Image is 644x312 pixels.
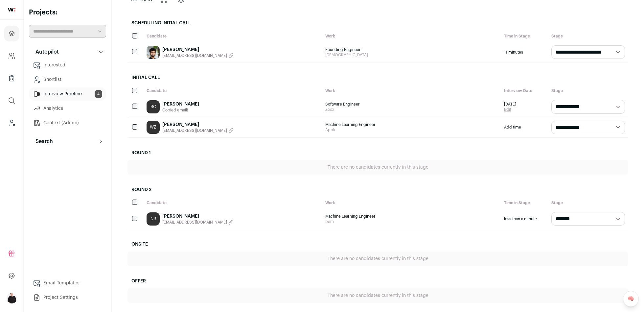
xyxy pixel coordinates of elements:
[127,252,628,266] div: There are no candidates currently in this stage
[162,53,234,58] button: [EMAIL_ADDRESS][DOMAIN_NAME]
[29,135,106,148] button: Search
[29,59,106,72] a: Interested
[143,197,322,209] div: Candidate
[143,85,322,97] div: Candidate
[127,182,628,197] h2: Round 2
[322,85,501,97] div: Work
[162,220,227,225] span: [EMAIL_ADDRESS][DOMAIN_NAME]
[4,26,19,41] a: Projects
[548,85,628,97] div: Stage
[501,42,548,62] div: 11 minutes
[162,46,234,53] a: [PERSON_NAME]
[29,116,106,130] a: Context (Admin)
[143,30,322,42] div: Candidate
[29,291,106,304] a: Project Settings
[325,127,497,132] span: Apple
[127,70,628,85] h2: Initial Call
[325,122,497,127] span: Machine Learning Engineer
[32,48,59,56] p: Autopilot
[501,197,548,209] div: Time in Stage
[162,213,234,220] a: [PERSON_NAME]
[147,46,160,59] img: 7e4e414dcdda8dcca40ff1df3386de8817e059bfbe634324e0b2df5e6d7bf2d5.jpg
[127,146,628,160] h2: Round 1
[501,209,548,229] div: less than a minute
[548,30,628,42] div: Stage
[501,30,548,42] div: Time in Stage
[29,73,106,86] a: Shortlist
[29,102,106,115] a: Analytics
[4,48,19,64] a: Company and ATS Settings
[127,274,628,288] h2: Offer
[325,214,497,219] span: Machine Learning Engineer
[504,107,516,112] a: Edit
[127,237,628,252] h2: Onsite
[8,8,15,12] img: wellfound-shorthand-0d5821cbd27db2630d0214b213865d53afaa358527fdda9d0ea32b1df1b89c2c.svg
[95,90,102,98] span: 4
[4,115,19,131] a: Leads (Backoffice)
[7,293,17,303] button: Open dropdown
[29,87,106,101] a: Interview Pipeline4
[162,220,234,225] button: [EMAIL_ADDRESS][DOMAIN_NAME]
[325,102,497,107] span: Software Engineer
[147,121,160,134] a: WZ
[147,212,160,226] a: NR
[162,121,234,128] a: [PERSON_NAME]
[504,102,516,107] span: [DATE]
[7,293,17,303] img: 9240684-medium_jpg
[501,85,548,97] div: Interview Date
[325,52,497,58] span: [DEMOGRAPHIC_DATA]
[162,128,227,133] span: [EMAIL_ADDRESS][DOMAIN_NAME]
[325,47,497,52] span: Founding Engineer
[127,288,628,303] div: There are no candidates currently in this stage
[162,101,199,108] a: [PERSON_NAME]
[325,107,497,112] span: Zoox
[127,16,628,30] h2: Scheduling Initial Call
[147,100,160,113] a: RC
[322,30,501,42] div: Work
[548,197,628,209] div: Stage
[162,53,227,58] span: [EMAIL_ADDRESS][DOMAIN_NAME]
[29,45,106,59] button: Autopilot
[32,137,53,145] p: Search
[322,197,501,209] div: Work
[127,160,628,175] div: There are no candidates currently in this stage
[623,291,639,307] a: 🧠
[162,108,199,113] button: Copied email!
[325,219,497,224] span: bem
[29,276,106,290] a: Email Templates
[162,128,234,133] button: [EMAIL_ADDRESS][DOMAIN_NAME]
[504,125,521,130] a: Add time
[4,70,19,86] a: Company Lists
[29,8,106,17] h2: Projects:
